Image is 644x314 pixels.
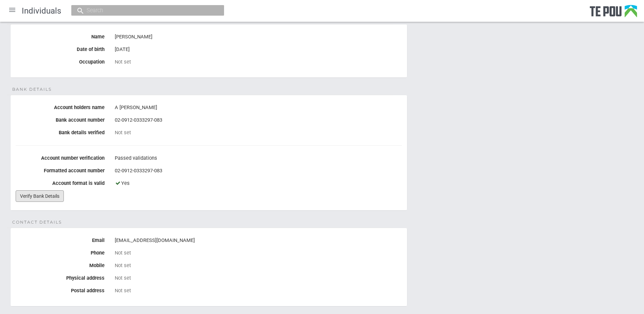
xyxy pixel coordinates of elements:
div: Yes [115,178,402,189]
label: Postal address [11,285,110,294]
a: Verify Bank Details [16,190,64,202]
label: Name [11,31,110,40]
div: [DATE] [115,44,402,55]
label: Account holders name [11,102,110,110]
div: Not set [115,262,402,268]
label: Mobile [11,260,110,268]
div: [PERSON_NAME] [115,31,402,43]
div: 02-0912-0333297-083 [115,115,402,126]
label: Formatted account number [11,165,110,174]
div: Passed validations [115,153,402,164]
label: Account format is valid [11,178,110,186]
input: Search [85,7,204,14]
label: Bank details verified [11,127,110,136]
div: [EMAIL_ADDRESS][DOMAIN_NAME] [115,235,402,246]
label: Email [11,235,110,243]
label: Bank account number [11,115,110,123]
div: 02-0912-0333297-083 [115,165,402,177]
div: A [PERSON_NAME] [115,102,402,114]
span: Bank details [12,86,52,92]
label: Physical address [11,273,110,281]
div: Not set [115,59,402,65]
label: Phone [11,247,110,256]
div: Not set [115,129,402,136]
label: Account number verification [11,153,110,161]
label: Occupation [11,56,110,65]
div: Not set [115,275,402,281]
div: Not set [115,250,402,256]
div: Not set [115,287,402,294]
span: Contact details [12,219,62,225]
label: Date of birth [11,44,110,52]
